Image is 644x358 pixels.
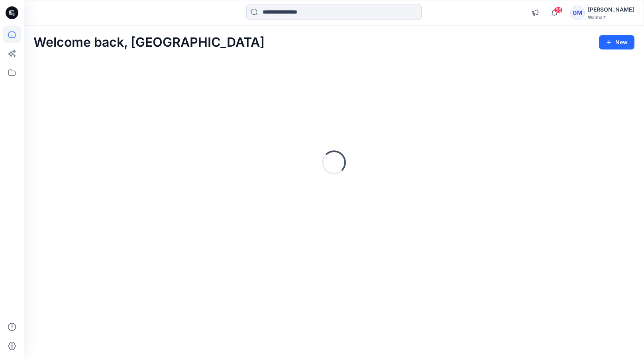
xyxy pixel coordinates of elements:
div: [PERSON_NAME] [588,5,634,14]
button: New [599,35,634,49]
div: Walmart [588,14,634,20]
span: 56 [554,7,563,13]
h2: Welcome back, [GEOGRAPHIC_DATA] [33,35,265,50]
div: GM [570,6,585,20]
